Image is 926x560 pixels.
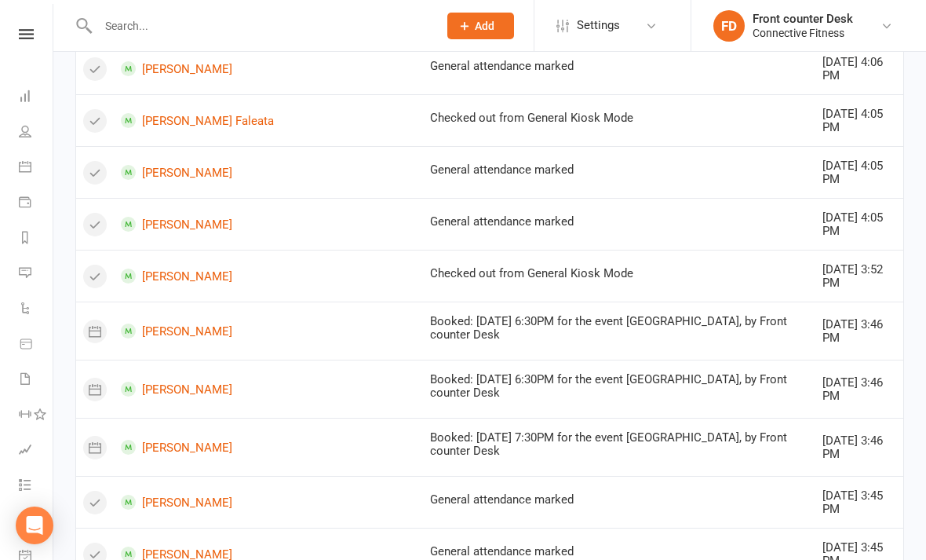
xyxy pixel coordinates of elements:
[430,267,809,280] div: Checked out from General Kiosk Mode
[822,211,896,237] div: [DATE] 4:05 PM
[822,489,896,515] div: [DATE] 3:45 PM
[430,431,809,457] div: Booked: [DATE] 7:30PM for the event [GEOGRAPHIC_DATA], by Front counter Desk
[19,328,54,363] a: Product Sales
[19,115,54,151] a: People
[19,504,54,540] a: What's New
[121,269,416,284] a: [PERSON_NAME]
[430,163,809,177] div: General attendance marked
[822,56,896,82] div: [DATE] 4:06 PM
[822,434,896,460] div: [DATE] 3:46 PM
[19,186,54,221] a: Payments
[121,382,416,397] a: [PERSON_NAME]
[19,80,54,115] a: Dashboard
[753,12,853,26] div: Front counter Desk
[430,60,809,73] div: General attendance marked
[577,8,620,43] span: Settings
[430,112,809,125] div: Checked out from General Kiosk Mode
[93,15,427,37] input: Search...
[121,113,416,128] a: [PERSON_NAME] Faleata
[713,10,745,42] div: FD
[121,440,416,455] a: [PERSON_NAME]
[16,507,53,544] div: Open Intercom Messenger
[822,108,896,134] div: [DATE] 4:05 PM
[822,376,896,402] div: [DATE] 3:46 PM
[121,495,416,510] a: [PERSON_NAME]
[121,217,416,232] a: [PERSON_NAME]
[475,20,494,32] span: Add
[430,315,809,341] div: Booked: [DATE] 6:30PM for the event [GEOGRAPHIC_DATA], by Front counter Desk
[430,215,809,229] div: General attendance marked
[430,493,809,507] div: General attendance marked
[822,318,896,344] div: [DATE] 3:46 PM
[822,263,896,289] div: [DATE] 3:52 PM
[19,434,54,469] a: Assessments
[753,26,853,40] div: Connective Fitness
[121,165,416,180] a: [PERSON_NAME]
[19,151,54,186] a: Calendar
[430,373,809,399] div: Booked: [DATE] 6:30PM for the event [GEOGRAPHIC_DATA], by Front counter Desk
[822,159,896,185] div: [DATE] 4:05 PM
[121,324,416,339] a: [PERSON_NAME]
[430,545,809,558] div: General attendance marked
[19,221,54,257] a: Reports
[121,61,416,76] a: [PERSON_NAME]
[447,13,514,39] button: Add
